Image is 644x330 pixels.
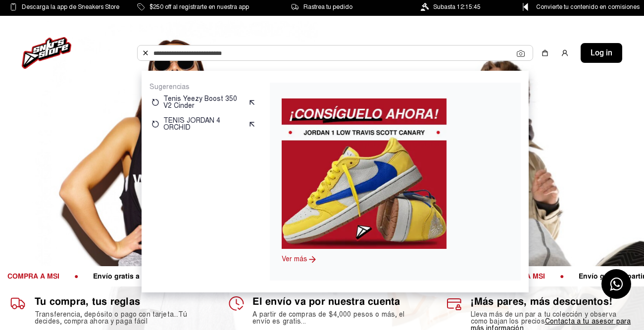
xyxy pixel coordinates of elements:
[142,49,149,57] img: Buscar
[35,311,198,325] h2: Transferencia, depósito o pago con tarjeta...Tú decides, compra ahora y paga fácil
[591,47,612,59] span: Log in
[541,49,549,57] img: shopping
[536,1,640,12] span: Convierte tu contenido en comisiones
[248,120,256,128] img: suggest.svg
[149,1,249,12] span: $250 off al registrarte en nuestra app
[35,295,198,307] h1: Tu compra, tus reglas
[163,117,244,131] p: TENIS JORDAN 4 ORCHID
[149,83,258,92] p: Sugerencias
[519,3,532,11] img: Control Point Icon
[82,272,198,281] span: Envío gratis a partir de $4,000
[303,1,352,12] span: Rastrea tu pedido
[133,173,190,189] span: Women
[549,272,568,281] span: ●
[561,49,569,57] img: user
[517,49,525,57] img: Cámara
[252,295,416,307] h1: El envío va por nuestra cuenta
[22,1,119,12] span: Descarga la app de Sneakers Store
[252,311,416,325] h2: A partir de compras de $4,000 pesos o más, el envío es gratis...
[282,255,307,263] a: Ver más
[471,295,634,307] h1: ¡Más pares, más descuentos!
[433,1,481,12] span: Subasta 12:15:45
[248,98,256,106] img: suggest.svg
[163,95,244,109] p: Tenis Yeezy Boost 350 V2 Cinder
[22,37,71,69] img: logo
[151,98,159,106] img: restart.svg
[151,120,159,128] img: restart.svg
